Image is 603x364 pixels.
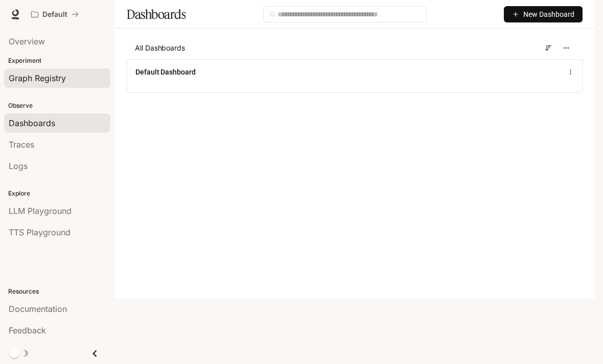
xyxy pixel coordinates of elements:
[42,10,67,19] p: Default
[135,67,196,77] a: Default Dashboard
[504,6,583,22] button: New Dashboard
[135,43,185,53] span: All Dashboards
[127,4,185,25] h1: Dashboards
[523,9,574,20] span: New Dashboard
[27,4,83,25] button: All workspaces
